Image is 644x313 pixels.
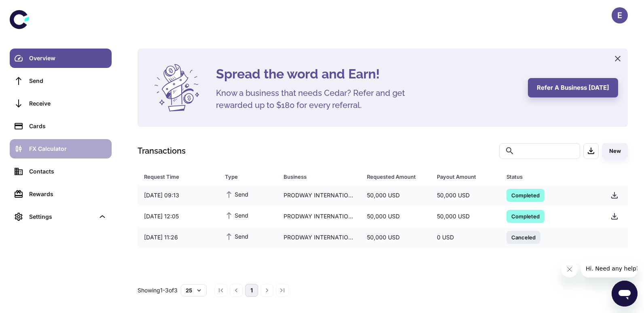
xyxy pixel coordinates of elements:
[29,76,107,85] div: Send
[430,230,500,245] div: 0 USD
[612,281,638,307] iframe: Button to launch messaging window
[29,144,107,153] div: FX Calculator
[138,230,218,245] div: [DATE] 11:26
[29,122,107,131] div: Cards
[367,171,427,182] span: Requested Amount
[360,188,430,203] div: 50,000 USD
[367,171,416,182] div: Requested Amount
[138,145,186,157] h1: Transactions
[612,7,628,23] button: E
[144,171,205,182] div: Request Time
[10,184,112,204] a: Rewards
[225,190,248,199] span: Send
[10,94,112,113] a: Receive
[225,232,248,241] span: Send
[506,171,584,182] div: Status
[10,116,112,136] a: Cards
[138,209,218,224] div: [DATE] 12:05
[602,143,628,159] button: New
[528,78,618,97] button: Refer a business [DATE]
[561,261,578,277] iframe: Close message
[506,191,544,199] span: Completed
[225,171,274,182] span: Type
[277,230,361,245] div: PRODWAY INTERNATIONAL
[10,207,112,226] div: Settings
[29,212,95,221] div: Settings
[29,99,107,108] div: Receive
[138,286,178,295] p: Showing 1-3 of 3
[506,171,594,182] span: Status
[430,209,500,224] div: 50,000 USD
[437,171,486,182] div: Payout Amount
[138,188,218,203] div: [DATE] 09:13
[10,139,112,159] a: FX Calculator
[245,284,258,297] button: page 1
[360,230,430,245] div: 50,000 USD
[10,49,112,68] a: Overview
[144,171,215,182] span: Request Time
[437,171,497,182] span: Payout Amount
[10,71,112,91] a: Send
[506,233,540,241] span: Canceled
[216,87,418,111] h5: Know a business that needs Cedar? Refer and get rewarded up to $180 for every referral.
[506,212,544,220] span: Completed
[213,284,290,297] nav: pagination navigation
[5,6,58,12] span: Hi. Need any help?
[216,64,518,84] h4: Spread the word and Earn!
[181,284,207,296] button: 25
[581,260,638,277] iframe: Message from company
[225,211,248,220] span: Send
[360,209,430,224] div: 50,000 USD
[277,188,361,203] div: PRODWAY INTERNATIONAL
[225,171,263,182] div: Type
[29,167,107,176] div: Contacts
[430,188,500,203] div: 50,000 USD
[10,162,112,181] a: Contacts
[29,190,107,199] div: Rewards
[29,54,107,63] div: Overview
[277,209,361,224] div: PRODWAY INTERNATIONAL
